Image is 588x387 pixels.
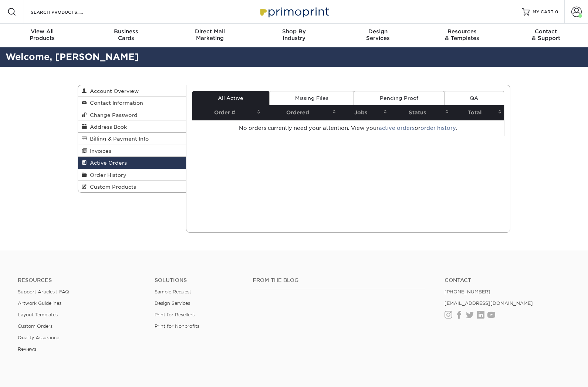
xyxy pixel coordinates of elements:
a: [PHONE_NUMBER] [445,289,490,295]
a: Print for Nonprofits [155,323,199,329]
a: Quality Assurance [18,335,59,340]
img: Primoprint [257,4,331,20]
span: Shop By [252,28,336,35]
a: Contact [445,277,570,283]
a: Artwork Guidelines [18,300,61,306]
span: 0 [555,9,558,14]
a: active orders [379,125,415,131]
div: Marketing [168,28,252,41]
a: Contact& Support [504,24,588,47]
th: Status [389,105,451,120]
th: Total [451,105,504,120]
span: Active Orders [87,160,127,166]
a: Design Services [155,300,190,306]
a: Print for Resellers [155,312,195,317]
div: & Templates [420,28,504,41]
input: SEARCH PRODUCTS..... [30,7,102,16]
th: Jobs [338,105,389,120]
a: Invoices [78,145,186,157]
div: & Support [504,28,588,41]
div: Services [336,28,420,41]
a: Support Articles | FAQ [18,289,69,295]
a: Reviews [18,346,36,352]
th: Order # [192,105,263,120]
span: Change Password [87,112,138,118]
a: BusinessCards [84,24,168,47]
a: Pending Proof [354,91,444,105]
span: Billing & Payment Info [87,136,149,142]
span: Address Book [87,124,127,130]
a: Custom Products [78,181,186,192]
span: Order History [87,172,126,178]
a: Shop ByIndustry [252,24,336,47]
span: MY CART [533,9,554,15]
td: No orders currently need your attention. View your or . [192,120,504,136]
a: Resources& Templates [420,24,504,47]
span: Custom Products [87,184,136,190]
span: Contact Information [87,100,143,106]
span: Invoices [87,148,111,154]
a: Account Overview [78,85,186,97]
a: Direct MailMarketing [168,24,252,47]
a: Change Password [78,109,186,121]
div: Industry [252,28,336,41]
h4: Solutions [155,277,241,283]
span: Design [336,28,420,35]
a: DesignServices [336,24,420,47]
a: order history [420,125,456,131]
div: Cards [84,28,168,41]
span: Contact [504,28,588,35]
span: Business [84,28,168,35]
a: Active Orders [78,157,186,169]
th: Ordered [263,105,338,120]
a: [EMAIL_ADDRESS][DOMAIN_NAME] [445,300,533,306]
a: Missing Files [269,91,354,105]
span: Resources [420,28,504,35]
span: Account Overview [87,88,139,94]
span: Direct Mail [168,28,252,35]
h4: Resources [18,277,143,283]
a: Order History [78,169,186,181]
h4: From the Blog [253,277,425,283]
a: Custom Orders [18,323,53,329]
a: Sample Request [155,289,191,295]
a: Address Book [78,121,186,133]
a: QA [444,91,504,105]
a: All Active [192,91,269,105]
a: Contact Information [78,97,186,109]
a: Billing & Payment Info [78,133,186,145]
a: Layout Templates [18,312,58,317]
